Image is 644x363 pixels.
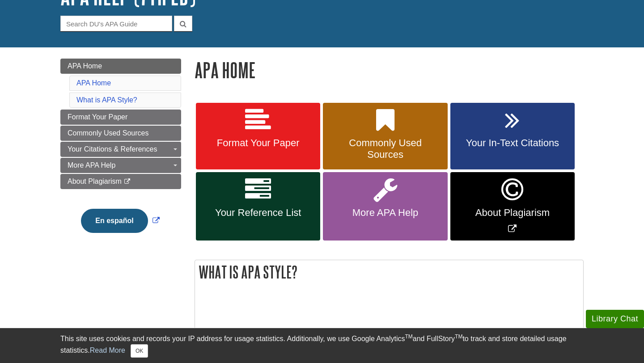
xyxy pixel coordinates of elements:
button: Close [131,344,148,358]
a: Link opens in new window [79,217,161,224]
span: Commonly Used Sources [330,137,441,160]
span: Format Your Paper [68,113,127,121]
a: Format Your Paper [60,110,181,125]
a: Your Reference List [196,172,320,241]
a: More APA Help [323,172,447,241]
span: Your Reference List [203,207,314,219]
a: Link opens in new window [450,172,575,241]
a: About Plagiarism [60,174,181,189]
span: More APA Help [68,161,115,169]
span: Your Citations & References [68,145,157,153]
a: Commonly Used Sources [323,103,447,170]
a: Format Your Paper [196,103,320,170]
span: Format Your Paper [203,137,314,149]
span: Commonly Used Sources [68,129,148,137]
sup: TM [455,333,462,340]
button: En español [81,209,148,233]
div: This site uses cookies and records your IP address for usage statistics. Additionally, we use Goo... [60,333,584,358]
a: Your Citations & References [60,142,181,157]
i: This link opens in a new window [123,179,131,185]
span: Your In-Text Citations [457,137,568,149]
span: About Plagiarism [457,207,568,219]
h1: APA Home [195,59,584,81]
h2: What is APA Style? [195,260,583,284]
sup: TM [405,333,412,340]
a: Read More [90,346,125,354]
input: Search DU's APA Guide [60,16,172,31]
a: APA Home [60,59,181,74]
a: Commonly Used Sources [60,126,181,141]
a: More APA Help [60,158,181,173]
button: Library Chat [586,310,644,328]
span: About Plagiarism [68,177,122,185]
div: Guide Page Menu [60,59,181,248]
span: More APA Help [330,207,441,219]
a: What is APA Style? [76,96,137,104]
a: Your In-Text Citations [450,103,575,170]
a: APA Home [76,79,111,87]
span: APA Home [68,62,102,70]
